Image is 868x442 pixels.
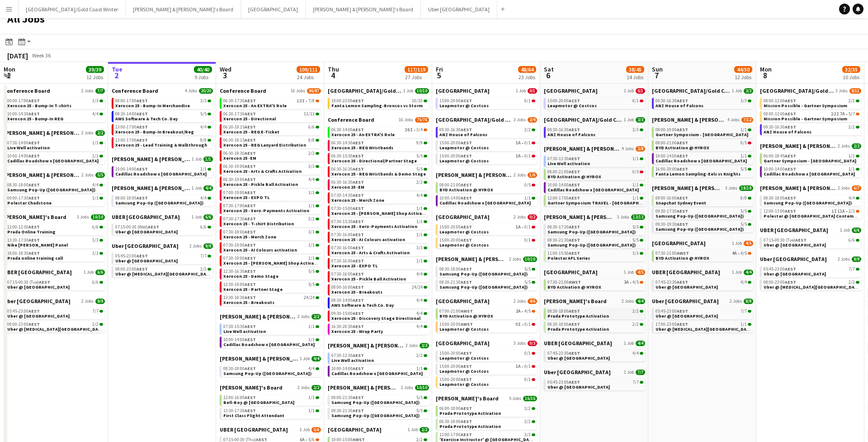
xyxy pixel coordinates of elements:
[849,167,855,171] span: 1/1
[28,98,40,104] span: AEST
[223,98,319,108] a: 06:30-17:30AEST13I•7/8Xerocon 25 - An EXTRA'S Role
[192,157,202,162] span: 1 Job
[652,116,753,185] div: [PERSON_NAME] & [PERSON_NAME]'s Board4 Jobs7/1208:00-19:00AEST1/1Gartner Symposium - [GEOGRAPHIC_...
[741,128,747,132] span: 1/1
[223,137,319,147] a: 06:30-18:15AEST8/8Xerocon 25 - REG Lanyard Distribution
[656,154,688,158] span: 10:00-14:00
[764,103,847,109] span: Mission Possible - Gartner Symposium
[656,140,751,150] a: 08:00-21:00AEST0/5BYD Activation @ HYROX
[547,156,643,166] a: 07:30-13:30AEST1/1Live Well activation
[28,140,40,146] span: AEST
[112,156,213,185] div: [PERSON_NAME] & [PERSON_NAME]'s Board1 Job1/110:00-14:00AEST1/1Cadillac Roadshow x [GEOGRAPHIC_DATA]
[416,128,423,132] span: 3/4
[331,103,423,109] span: Fanta Lemon Sampling-Broncos vs Storm
[636,117,645,123] span: 3/3
[544,87,645,94] a: [GEOGRAPHIC_DATA]1 Job0/1
[7,111,103,121] a: 10:00-14:30AEST4/4Xerocon 25 - Bump-In REG
[241,0,306,18] button: [GEOGRAPHIC_DATA]
[436,116,512,123] span: Brisbane/Gold Coast Winter
[328,116,429,342] div: Conference Board16 Jobs75/7606:30-14:00AEST26I•3/4Xerocon 25 - An EXTRA'S Role06:30-14:30AEST9/9X...
[223,177,256,182] span: 06:30-19:00
[223,151,256,156] span: 06:30-18:30
[331,128,364,132] span: 06:30-14:00
[7,158,99,164] span: Cadillac Roadshow x Sydney Airport
[741,154,747,158] span: 1/1
[81,88,94,94] span: 2 Jobs
[353,166,364,172] span: AEST
[331,166,427,176] a: 06:30-16:30AEST5/5Xerocon 25 - REG Wristbands & Demo Stage
[436,171,512,178] span: James & Arrence's Board
[656,132,748,138] span: Gartner Symposium - Gold Coast
[636,146,645,152] span: 3/8
[416,154,423,158] span: 5/5
[436,116,537,123] a: [GEOGRAPHIC_DATA]/Gold Coast Winter3 Jobs2/4
[223,103,287,109] span: Xerocon 25 - An EXTRA'S Role
[7,141,40,145] span: 07:30-14:00
[547,98,643,108] a: 15:00-20:00ACST0/1Leapmotor @ Costcos
[652,87,730,94] span: Brisbane/Gold Coast Winter
[514,117,526,123] span: 3 Jobs
[632,99,639,103] span: 0/1
[852,143,861,149] span: 2/2
[95,172,105,178] span: 5/5
[439,153,535,163] a: 15:00-20:00AEST1A•0/1Leapmotor @ Costcos
[436,87,537,116] div: [GEOGRAPHIC_DATA]1 Job0/115:00-20:00ACST0/1Leapmotor @ Costcos
[112,87,213,156] div: Conference Board4 Jobs20/2008:00-17:00AEST3/3Xerocon 25 - Bump-In Merchandise08:30-14:00AEST5/5AW...
[416,141,423,145] span: 9/9
[547,99,580,103] span: 15:00-20:00
[656,145,709,151] span: BYD Activation @ HYROX
[223,150,319,161] a: 06:30-18:30AEST2/2Xerocon 25 -EM
[223,116,276,122] span: Xerocon 25 - Directional
[656,127,751,137] a: 08:00-19:00AEST1/1Gartner Symposium - [GEOGRAPHIC_DATA]
[137,137,148,143] span: AEST
[4,87,105,129] div: Conference Board2 Jobs7/709:00-17:00AEST3/3Xerocon 25 - Bump-In T-shirts10:00-14:30AEST4/4Xerocon...
[461,98,472,104] span: ACST
[741,117,753,123] span: 7/12
[516,154,521,158] span: 1A
[656,167,688,171] span: 16:00-20:00
[544,145,620,152] span: James & Arrence's Board
[569,156,580,162] span: AEST
[4,171,105,178] a: [PERSON_NAME] & [PERSON_NAME]'s Board2 Jobs5/5
[764,116,847,122] span: Mission Possible - Gartner Symposium
[632,128,639,132] span: 3/3
[7,112,40,116] span: 10:00-14:30
[331,132,395,138] span: Xerocon 25 - An EXTRA'S Role
[331,140,427,150] a: 06:30-14:30AEST9/9Xerocon 25 - REG Wristbands
[223,176,319,187] a: 06:30-19:00AEST4/4Xerocon 25 - Pickle Ball Activation
[632,157,639,161] span: 1/1
[223,99,319,103] div: •
[331,141,364,145] span: 06:30-14:30
[727,117,740,123] span: 4 Jobs
[331,128,427,132] div: •
[785,153,796,159] span: AEST
[764,129,811,135] span: ANZ House of Falcons
[304,112,315,116] span: 13/13
[516,141,521,145] span: 1A
[200,138,207,143] span: 8/8
[764,98,859,108] a: 08:00-12:00AEST2/2Mission Possible - Gartner Symposium
[28,153,40,159] span: AEST
[764,124,859,134] a: 09:30-16:30AEST2/2ANZ House of Falcons
[656,103,703,109] span: ANZ House of Falcons
[137,166,148,172] span: AEST
[7,116,63,122] span: Xerocon 25 - Bump-In REG
[544,145,645,152] a: [PERSON_NAME] & [PERSON_NAME]'s Board4 Jobs3/8
[19,0,126,18] button: [GEOGRAPHIC_DATA]/Gold Coast Winter
[544,116,645,123] a: [GEOGRAPHIC_DATA]/Gold Coast Winter1 Job3/3
[514,172,526,178] span: 2 Jobs
[81,172,94,178] span: 2 Jobs
[760,87,834,94] span: Brisbane/Gold Coast Winter
[838,143,850,149] span: 2 Jobs
[223,142,306,148] span: Xerocon 25 - REG Lanyard Distribution
[223,155,256,161] span: Xerocon 25 -EM
[547,169,643,179] a: 08:00-21:00AEST0/5BYD Activation @ HYROX
[4,171,105,214] div: [PERSON_NAME] & [PERSON_NAME]'s Board2 Jobs5/508:30-18:00AEST4/4Samsung Pop-Up ([GEOGRAPHIC_DATA]...
[328,116,374,123] span: Conference Board
[652,87,753,94] a: [GEOGRAPHIC_DATA]/Gold Coast Winter1 Job3/3
[223,129,279,135] span: Xerocon 25 - REG E-Ticket
[744,88,753,94] span: 3/3
[732,88,742,94] span: 1 Job
[547,127,643,137] a: 09:30-16:30AEST3/3ANZ House of Falcons
[223,163,319,174] a: 06:30-19:00AEST3/3Xerocon 25 - Arts & Crafts Activation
